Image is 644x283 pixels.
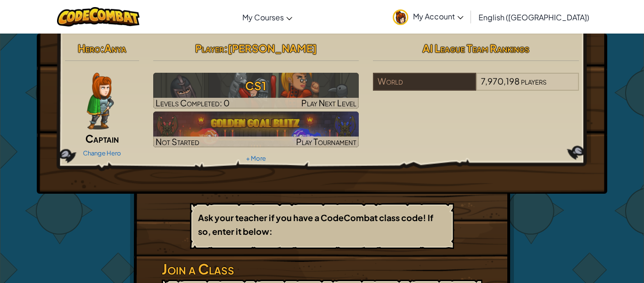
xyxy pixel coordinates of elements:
[246,154,266,162] a: + More
[85,132,119,145] span: Captain
[521,76,546,86] span: players
[162,258,482,280] h3: Join a Class
[57,7,140,26] img: CodeCombat logo
[479,12,589,22] span: English ([GEOGRAPHIC_DATA])
[153,75,359,96] h3: CS1
[153,73,359,109] a: Play Next Level
[78,42,100,55] span: Hero
[153,111,359,147] a: Not StartedPlay Tournament
[83,149,121,157] a: Change Hero
[156,136,199,147] span: Not Started
[413,11,463,21] span: My Account
[422,42,529,55] span: AI League Team Rankings
[198,212,433,237] b: Ask your teacher if you have a CodeCombat class code! If so, enter it below:
[104,42,126,55] span: Anya
[388,2,468,32] a: My Account
[474,4,594,30] a: English ([GEOGRAPHIC_DATA])
[296,136,356,147] span: Play Tournament
[393,9,408,25] img: avatar
[195,42,224,55] span: Player
[481,76,520,86] span: 7,970,198
[301,97,356,108] span: Play Next Level
[373,73,476,91] div: World
[156,97,230,108] span: Levels Completed: 0
[100,42,104,55] span: :
[224,42,228,55] span: :
[242,12,284,22] span: My Courses
[87,73,114,129] img: captain-pose.png
[153,111,359,147] img: Golden Goal
[238,4,297,30] a: My Courses
[373,82,579,93] a: World7,970,198players
[153,73,359,109] img: CS1
[228,42,317,55] span: [PERSON_NAME]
